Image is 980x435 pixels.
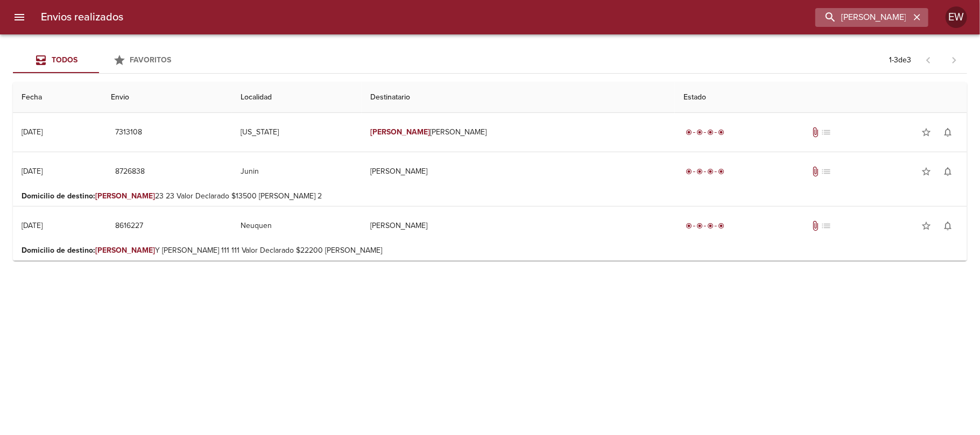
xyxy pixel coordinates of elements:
[942,220,953,231] span: notifications_none
[41,9,123,26] h6: Envios realizados
[111,123,146,142] button: 7313108
[115,165,145,179] span: 8726838
[52,55,77,65] span: Todos
[22,221,43,230] div: [DATE]
[707,129,714,136] span: radio_button_checked
[683,220,727,231] div: Entregado
[718,168,724,175] span: radio_button_checked
[815,8,910,27] input: buscar
[915,54,941,65] span: Pagina anterior
[696,168,703,175] span: radio_button_checked
[362,206,675,245] td: [PERSON_NAME]
[718,223,724,229] span: radio_button_checked
[707,223,714,229] span: radio_button_checked
[22,191,95,201] b: Domicilio de destino :
[696,129,703,136] span: radio_button_checked
[362,113,675,152] td: [PERSON_NAME]
[921,127,932,138] span: star_border
[13,47,185,73] div: Tabs Envios
[889,55,911,66] p: 1 - 3 de 3
[946,6,967,28] div: EW
[686,168,692,175] span: radio_button_checked
[95,191,155,201] em: [PERSON_NAME]
[915,215,937,237] button: Agregar a favoritos
[232,206,362,245] td: Neuquen
[718,129,724,136] span: radio_button_checked
[686,129,692,136] span: radio_button_checked
[937,122,958,143] button: Activar notificaciones
[232,82,362,113] th: Localidad
[821,220,831,231] span: No tiene pedido asociado
[22,246,95,255] b: Domicilio de destino :
[22,167,43,176] div: [DATE]
[707,168,714,175] span: radio_button_checked
[111,162,149,182] button: 8726838
[686,223,692,229] span: radio_button_checked
[937,161,958,182] button: Activar notificaciones
[13,82,102,113] th: Fecha
[13,82,967,261] table: Tabla de envíos del cliente
[942,127,953,138] span: notifications_none
[942,166,953,177] span: notifications_none
[921,166,932,177] span: star_border
[941,47,967,73] span: Pagina siguiente
[915,161,937,182] button: Agregar a favoritos
[915,122,937,143] button: Agregar a favoritos
[102,82,232,113] th: Envio
[232,113,362,152] td: [US_STATE]
[810,220,821,231] span: Tiene documentos adjuntos
[683,166,727,177] div: Entregado
[22,191,958,202] p: 23 23 Valor Declarado $13500 [PERSON_NAME] 2
[810,127,821,138] span: Tiene documentos adjuntos
[115,219,143,233] span: 8616227
[370,127,430,137] em: [PERSON_NAME]
[6,4,32,30] button: menu
[362,152,675,191] td: [PERSON_NAME]
[921,220,932,231] span: star_border
[232,152,362,191] td: Junin
[683,127,727,138] div: Entregado
[946,6,967,28] div: Abrir información de usuario
[937,215,958,237] button: Activar notificaciones
[115,126,142,139] span: 7313108
[22,127,43,137] div: [DATE]
[130,55,172,65] span: Favoritos
[696,223,703,229] span: radio_button_checked
[111,216,147,236] button: 8616227
[821,127,831,138] span: No tiene pedido asociado
[821,166,831,177] span: No tiene pedido asociado
[810,166,821,177] span: Tiene documentos adjuntos
[362,82,675,113] th: Destinatario
[675,82,967,113] th: Estado
[95,246,155,255] em: [PERSON_NAME]
[22,245,958,256] p: Y [PERSON_NAME] 111 111 Valor Declarado $22200 [PERSON_NAME]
